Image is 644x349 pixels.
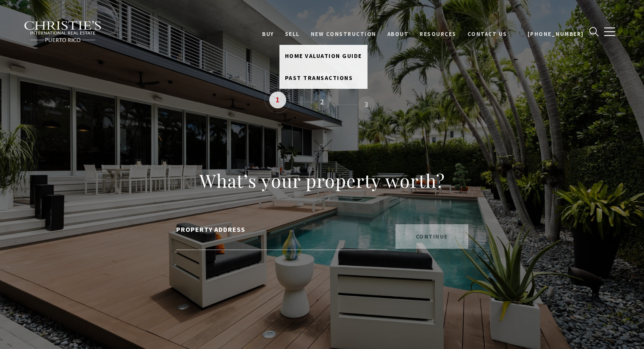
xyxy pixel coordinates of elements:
a: Resources [414,23,462,39]
span: New Construction [311,27,376,35]
span: Past Transactions [285,74,353,82]
span: Home Valuation Guide [285,52,362,60]
a: Past Transactions [279,67,368,89]
li: 1 [269,88,286,105]
a: New Construction [305,23,382,39]
span: Contact Us [467,27,507,35]
a: About [382,23,415,39]
a: SELL [279,23,305,39]
li: 2 [314,88,331,105]
a: BUY [257,23,279,39]
label: PROPERTY ADDRESS [176,224,387,235]
a: Home Valuation Guide [279,45,368,67]
img: Christie's International Real Estate black text logo [24,21,102,43]
h2: What’s your property worth? [47,169,597,192]
a: 📞 [PHONE_NUMBER] [513,23,589,39]
li: 3 [358,88,375,105]
span: 📞 [PHONE_NUMBER] [518,27,584,35]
